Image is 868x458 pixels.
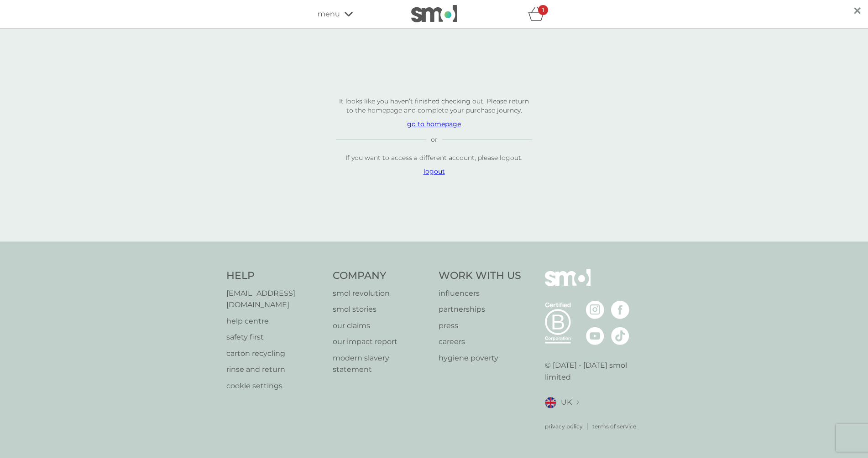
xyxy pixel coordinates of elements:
span: menu [318,8,340,20]
img: visit the smol Facebook page [611,301,629,319]
a: press [439,320,521,332]
p: If you want to access a different account, please logout. [336,151,532,165]
a: privacy policy [545,422,583,431]
a: careers [439,336,521,348]
a: safety first [226,331,324,343]
a: modern slavery statement [333,352,430,376]
p: go to homepage [336,119,532,129]
img: smol [411,5,457,22]
p: or [431,138,438,142]
img: visit the smol Instagram page [586,301,604,319]
a: carton recycling [226,348,324,360]
h4: Company [333,269,430,283]
a: our claims [333,320,430,332]
a: smol stories [333,304,430,315]
h4: Help [226,269,324,283]
a: cookie settings [226,380,324,392]
a: partnerships [439,304,521,315]
a: influencers [439,288,521,299]
a: [EMAIL_ADDRESS][DOMAIN_NAME] [226,288,324,311]
img: UK flag [545,397,556,408]
a: smol revolution [333,288,430,299]
span: UK [561,396,572,408]
p: © [DATE] - [DATE] smol limited [545,360,642,383]
div: basket [528,5,550,23]
img: select a new location [576,400,579,405]
a: terms of service [592,422,636,431]
a: rinse and return [226,364,324,376]
a: our impact report [333,336,430,348]
a: hygiene poverty [439,352,521,364]
a: help centre [226,315,324,327]
h4: Work With Us [439,269,521,283]
img: visit the smol Tiktok page [611,327,629,345]
img: visit the smol Youtube page [586,327,604,345]
img: smol [545,269,591,300]
p: logout [336,167,532,176]
p: It looks like you haven’t finished checking out. Please return to the homepage and complete your ... [336,94,532,117]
